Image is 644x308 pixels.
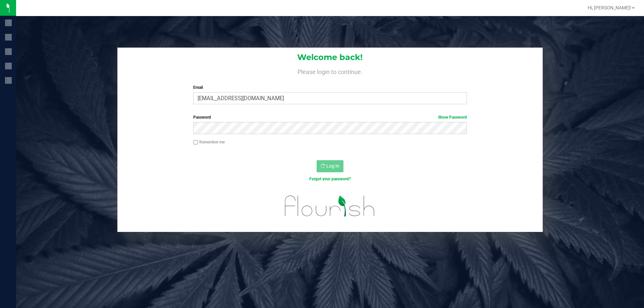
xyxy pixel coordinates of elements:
[317,160,343,172] button: Log In
[117,53,543,62] h1: Welcome back!
[193,84,467,90] label: Email
[588,5,631,10] span: Hi, [PERSON_NAME]!
[326,163,339,169] span: Log In
[309,177,351,181] a: Forgot your password?
[117,67,543,75] h4: Please login to continue.
[193,139,225,145] label: Remember me
[193,115,211,120] span: Password
[277,189,383,223] img: flourish_logo.svg
[193,140,198,145] input: Remember me
[438,115,467,120] a: Show Password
